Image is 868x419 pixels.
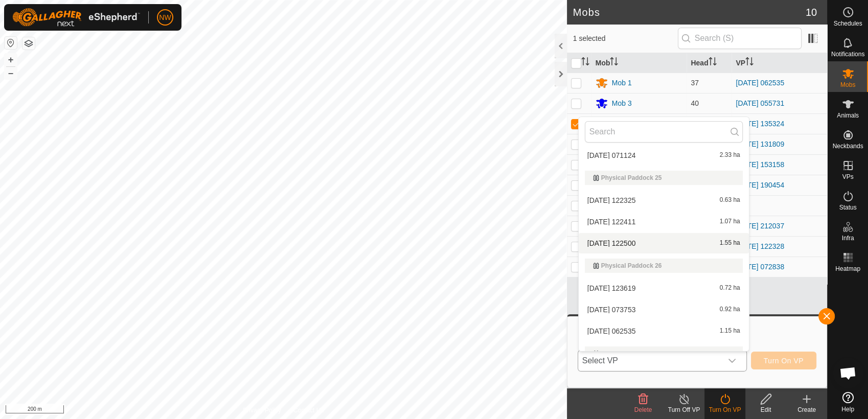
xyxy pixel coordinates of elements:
span: [DATE] 122500 [587,240,636,247]
span: Mobs [840,82,855,88]
p-sorticon: Activate to sort [709,59,717,67]
span: 0.63 ha [720,197,740,204]
span: VPs [842,174,853,180]
span: Neckbands [832,143,863,149]
span: [DATE] 122411 [587,218,636,225]
span: [DATE] 073753 [587,306,636,313]
li: 2025-05-17 123619 [579,278,749,298]
div: Mob 3 [612,98,632,109]
div: Create [786,405,827,414]
span: Infra [841,235,854,241]
a: [DATE] 135324 [736,120,784,128]
th: VP [732,53,827,73]
span: 2.33 ha [720,152,740,159]
a: [DATE] 072838 [736,263,784,271]
span: 1 selected [573,33,678,44]
th: Head [687,53,732,73]
span: Help [841,406,854,412]
span: [DATE] 123619 [587,285,636,292]
td: - [732,195,827,216]
div: Open chat [833,358,863,388]
button: Reset Map [5,37,17,49]
a: [DATE] 212037 [736,222,784,230]
span: Heatmap [835,266,860,272]
a: Contact Us [293,406,324,415]
input: Search (S) [678,28,802,49]
a: Help [828,388,868,416]
span: Schedules [833,20,862,27]
span: [DATE] 062535 [587,328,636,335]
li: 2025-03-03 071124 [579,145,749,166]
span: NW [159,12,171,23]
span: [DATE] 071124 [587,152,636,159]
span: 10 [806,5,817,20]
div: Physical Paddock 25 [593,175,735,181]
p-sorticon: Activate to sort [745,59,753,67]
button: Map Layers [22,37,35,50]
button: Turn On VP [751,352,816,369]
span: Turn On VP [764,357,804,365]
button: + [5,54,17,66]
span: Delete [634,406,652,413]
span: Select VP [578,351,722,371]
div: dropdown trigger [722,351,742,371]
li: 2025-07-09 062535 [579,321,749,341]
span: [DATE] 122325 [587,197,636,204]
h2: Mobs [573,6,806,18]
button: – [5,67,17,79]
div: Turn On VP [704,405,745,414]
a: [DATE] 131809 [736,140,784,148]
li: 2025-07-03 073753 [579,299,749,320]
span: Animals [837,112,859,119]
a: [DATE] 190454 [736,181,784,189]
p-sorticon: Activate to sort [610,59,618,67]
a: [DATE] 122328 [736,242,784,250]
img: Gallagher Logo [12,8,140,27]
div: Physical Paddock 27 [593,351,735,357]
span: 1.55 ha [720,240,740,247]
span: Status [839,204,856,211]
li: 2025-04-16 122500 [579,233,749,253]
div: Physical Paddock 26 [593,263,735,269]
a: Privacy Policy [243,406,281,415]
li: 2025-04-16 122411 [579,212,749,232]
a: [DATE] 055731 [736,99,784,107]
a: [DATE] 153158 [736,160,784,169]
li: 2025-04-16 122325 [579,190,749,211]
div: Edit [745,405,786,414]
div: Turn Off VP [664,405,704,414]
th: Mob [591,53,687,73]
span: 37 [691,79,699,87]
input: Search [585,121,743,143]
div: Mob 1 [612,78,632,88]
span: Notifications [831,51,864,57]
p-sorticon: Activate to sort [581,59,589,67]
span: 1.15 ha [720,328,740,335]
a: [DATE] 062535 [736,79,784,87]
span: 40 [691,99,699,107]
span: 0.92 ha [720,306,740,313]
span: 0.72 ha [720,285,740,292]
span: 1.07 ha [720,218,740,225]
